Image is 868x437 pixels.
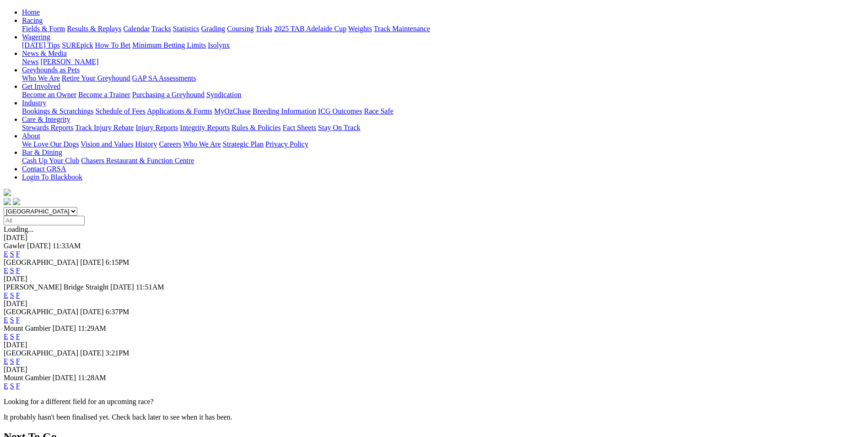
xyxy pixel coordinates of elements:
[348,25,372,33] a: Weights
[22,91,864,99] div: Get Involved
[95,107,145,115] a: Schedule of Fees
[4,242,25,250] span: Gawler
[180,124,230,131] a: Integrity Reports
[22,58,38,66] a: News
[318,107,362,115] a: ICG Outcomes
[80,349,104,357] span: [DATE]
[40,58,98,66] a: [PERSON_NAME]
[22,49,67,57] a: News & Media
[22,148,62,156] a: Bar & Dining
[62,74,130,82] a: Retire Your Greyhound
[374,25,430,33] a: Track Maintenance
[106,349,129,357] span: 3:21PM
[173,25,199,33] a: Statistics
[22,157,79,164] a: Cash Up Your Club
[16,333,20,340] a: F
[78,374,106,382] span: 11:28AM
[10,316,14,324] a: S
[10,357,14,365] a: S
[132,91,205,98] a: Purchasing a Greyhound
[22,107,864,115] div: Industry
[53,242,81,250] span: 11:33AM
[4,374,51,382] span: Mount Gambier
[136,283,164,291] span: 11:51AM
[318,124,360,131] a: Stay On Track
[4,333,8,340] a: E
[22,124,864,132] div: Care & Integrity
[4,234,864,242] div: [DATE]
[4,283,108,291] span: [PERSON_NAME] Bridge Straight
[10,250,14,258] a: S
[223,140,264,148] a: Strategic Plan
[22,25,65,33] a: Fields & Form
[22,115,70,123] a: Care & Integrity
[147,107,212,115] a: Applications & Forms
[227,25,254,33] a: Coursing
[10,291,14,299] a: S
[253,107,316,115] a: Breeding Information
[80,308,104,316] span: [DATE]
[274,25,346,33] a: 2025 TAB Adelaide Cup
[4,349,78,357] span: [GEOGRAPHIC_DATA]
[78,91,130,98] a: Become a Trainer
[16,291,20,299] a: F
[22,157,864,165] div: Bar & Dining
[22,16,43,24] a: Racing
[22,58,864,66] div: News & Media
[4,291,8,299] a: E
[4,250,8,258] a: E
[265,140,308,148] a: Privacy Policy
[22,124,73,131] a: Stewards Reports
[4,324,51,332] span: Mount Gambier
[4,258,78,266] span: [GEOGRAPHIC_DATA]
[22,132,40,140] a: About
[22,82,60,90] a: Get Involved
[4,300,864,308] div: [DATE]
[22,66,80,74] a: Greyhounds as Pets
[4,316,8,324] a: E
[22,41,60,49] a: [DATE] Tips
[206,91,241,98] a: Syndication
[214,107,251,115] a: MyOzChase
[16,316,20,324] a: F
[22,107,93,115] a: Bookings & Scratchings
[22,74,60,82] a: Who We Are
[232,124,281,131] a: Rules & Policies
[201,25,225,33] a: Grading
[78,324,106,332] span: 11:29AM
[135,124,178,131] a: Injury Reports
[81,140,133,148] a: Vision and Values
[123,25,150,33] a: Calendar
[106,308,129,316] span: 6:37PM
[4,267,8,274] a: E
[22,140,864,148] div: About
[22,25,864,33] div: Racing
[110,283,134,291] span: [DATE]
[4,341,864,349] div: [DATE]
[13,198,20,205] img: twitter.svg
[10,382,14,390] a: S
[106,258,129,266] span: 6:15PM
[4,216,85,225] input: Select date
[183,140,221,148] a: Who We Are
[4,198,11,205] img: facebook.svg
[53,324,76,332] span: [DATE]
[22,165,66,173] a: Contact GRSA
[80,258,104,266] span: [DATE]
[255,25,272,33] a: Trials
[22,41,864,49] div: Wagering
[364,107,393,115] a: Race Safe
[4,275,864,283] div: [DATE]
[67,25,121,33] a: Results & Replays
[10,333,14,340] a: S
[4,225,33,233] span: Loading...
[22,99,46,107] a: Industry
[16,382,20,390] a: F
[22,33,50,41] a: Wagering
[4,382,8,390] a: E
[135,140,157,148] a: History
[159,140,181,148] a: Careers
[62,41,93,49] a: SUREpick
[16,250,20,258] a: F
[22,140,79,148] a: We Love Our Dogs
